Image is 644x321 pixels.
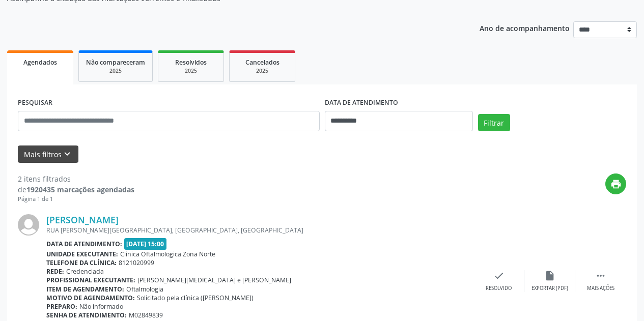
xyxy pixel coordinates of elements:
[245,58,279,67] span: Cancelados
[126,285,163,294] span: Oftalmologia
[46,258,117,267] b: Telefone da clínica:
[18,214,39,236] img: img
[26,185,134,194] strong: 1920435 marcações agendadas
[18,184,134,195] div: de
[129,311,163,319] span: M02849839
[46,302,77,311] b: Preparo:
[66,267,104,276] span: Credenciada
[79,302,123,311] span: Não informado
[595,270,606,281] i: 
[86,67,145,75] div: 2025
[124,238,167,250] span: [DATE] 15:00
[46,267,64,276] b: Rede:
[610,179,622,190] i: print
[120,250,215,258] span: Clinica Oftalmologica Zona Norte
[23,58,57,67] span: Agendados
[86,58,145,67] span: Não compareceram
[531,285,568,292] div: Exportar (PDF)
[137,276,291,284] span: [PERSON_NAME][MEDICAL_DATA] e [PERSON_NAME]
[587,285,614,292] div: Mais ações
[237,67,288,75] div: 2025
[18,173,134,184] div: 2 itens filtrados
[46,250,118,258] b: Unidade executante:
[46,240,122,248] b: Data de atendimento:
[46,214,119,225] a: [PERSON_NAME]
[480,21,570,34] p: Ano de acompanhamento
[62,149,73,160] i: keyboard_arrow_down
[46,294,135,302] b: Motivo de agendamento:
[18,145,78,163] button: Mais filtroskeyboard_arrow_down
[486,285,512,292] div: Resolvido
[46,226,473,235] div: RUA [PERSON_NAME][GEOGRAPHIC_DATA], [GEOGRAPHIC_DATA], [GEOGRAPHIC_DATA]
[18,195,134,203] div: Página 1 de 1
[605,173,626,194] button: print
[46,285,124,294] b: Item de agendamento:
[137,294,254,302] span: Solicitado pela clínica ([PERSON_NAME])
[325,95,398,111] label: DATA DE ATENDIMENTO
[119,258,154,267] span: 8121020999
[544,270,555,281] i: insert_drive_file
[493,270,505,281] i: check
[46,311,127,319] b: Senha de atendimento:
[18,95,52,111] label: PESQUISAR
[165,67,216,75] div: 2025
[46,276,135,284] b: Profissional executante:
[478,114,510,131] button: Filtrar
[175,58,207,67] span: Resolvidos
